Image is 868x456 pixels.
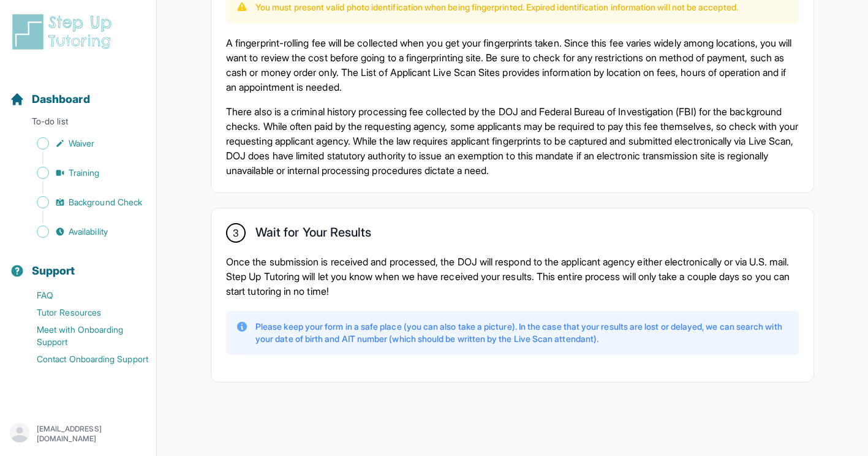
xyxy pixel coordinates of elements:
p: You must present valid photo identification when being fingerprinted. Expired identification info... [255,1,738,13]
img: logo [10,12,119,51]
span: Training [69,167,100,179]
a: Availability [10,223,156,240]
span: Background Check [69,196,142,208]
span: Waiver [69,137,94,150]
p: There also is a criminal history processing fee collected by the DOJ and Federal Bureau of Invest... [226,104,799,178]
a: Contact Onboarding Support [10,351,156,368]
a: Meet with Onboarding Support [10,321,156,351]
p: A fingerprint-rolling fee will be collected when you get your fingerprints taken. Since this fee ... [226,36,799,94]
a: Background Check [10,194,156,211]
button: Support [5,243,151,284]
span: Availability [69,226,108,238]
a: FAQ [10,287,156,304]
span: Dashboard [32,91,90,108]
h2: Wait for Your Results [255,225,371,245]
button: [EMAIL_ADDRESS][DOMAIN_NAME] [10,423,146,445]
a: Tutor Resources [10,304,156,321]
p: [EMAIL_ADDRESS][DOMAIN_NAME] [37,424,146,444]
p: Once the submission is received and processed, the DOJ will respond to the applicant agency eithe... [226,254,799,298]
p: Please keep your form in a safe place (you can also take a picture). In the case that your result... [255,321,789,345]
span: Support [32,262,75,279]
a: Waiver [10,135,156,152]
a: Training [10,164,156,181]
p: To-do list [5,115,151,132]
a: Dashboard [10,91,90,108]
button: Dashboard [5,71,151,113]
span: 3 [233,226,239,240]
